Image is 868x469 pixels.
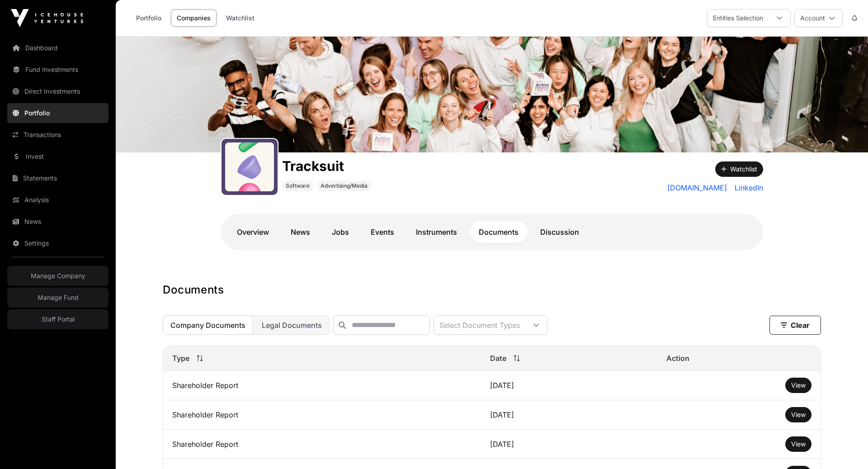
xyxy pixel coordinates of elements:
[731,182,763,193] a: LinkedIn
[7,125,108,145] a: Transactions
[791,381,806,389] span: View
[362,221,403,243] a: Events
[481,400,657,430] td: [DATE]
[7,168,108,188] a: Statements
[7,103,108,123] a: Portfolio
[7,288,108,308] a: Manage Fund
[163,315,253,335] button: Company Documents
[220,9,260,27] a: Watchlist
[282,158,371,174] h1: Tracksuit
[708,9,769,27] div: Entities Selection
[434,316,525,334] div: Select Document Types
[791,410,806,419] a: View
[481,430,657,459] td: [DATE]
[7,190,108,210] a: Analysis
[225,142,274,191] img: gotracksuit_logo.jpeg
[481,371,657,400] td: [DATE]
[667,182,727,193] a: [DOMAIN_NAME]
[11,9,83,27] img: Icehouse Ventures Logo
[7,233,108,253] a: Settings
[791,440,806,449] a: View
[321,182,368,189] span: Advertising/Media
[823,426,868,469] iframe: Chat Widget
[715,161,763,177] button: Watchlist
[470,221,528,243] a: Documents
[785,378,811,393] button: View
[666,353,689,364] span: Action
[7,147,108,166] a: Invest
[254,315,330,335] button: Legal Documents
[7,212,108,232] a: News
[7,38,108,58] a: Dashboard
[7,81,108,101] a: Direct Investments
[282,221,319,243] a: News
[163,371,481,400] td: Shareholder Report
[163,283,821,297] h1: Documents
[323,221,358,243] a: Jobs
[170,321,245,330] span: Company Documents
[531,221,588,243] a: Discussion
[172,353,189,364] span: Type
[163,400,481,430] td: Shareholder Report
[163,430,481,459] td: Shareholder Report
[228,221,278,243] a: Overview
[407,221,466,243] a: Instruments
[785,436,811,452] button: View
[130,9,167,27] a: Portfolio
[490,353,506,364] span: Date
[791,440,806,448] span: View
[228,221,756,243] nav: Tabs
[116,37,868,152] img: Tracksuit
[286,182,310,189] span: Software
[791,411,806,418] span: View
[7,60,108,80] a: Fund Investments
[7,309,108,329] a: Staff Portal
[769,316,821,335] button: Clear
[791,381,806,390] a: View
[7,266,108,286] a: Manage Company
[794,9,843,27] button: Account
[785,407,811,422] button: View
[171,9,217,27] a: Companies
[262,321,322,330] span: Legal Documents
